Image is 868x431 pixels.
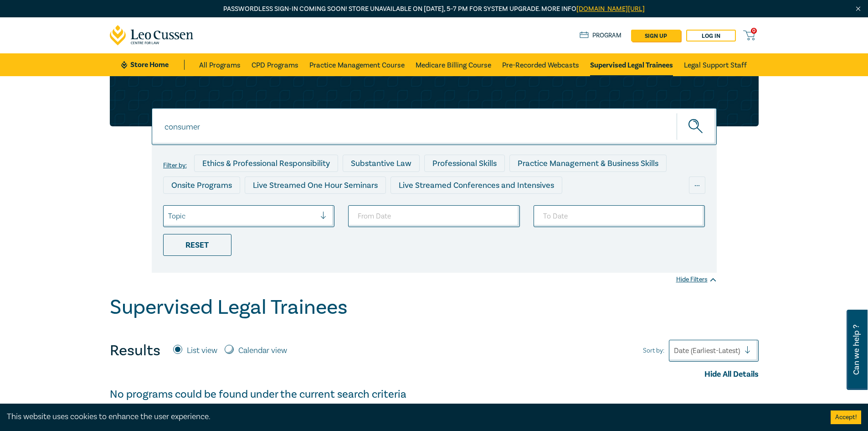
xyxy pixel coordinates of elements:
[168,211,170,221] input: select
[590,53,673,76] a: Supervised Legal Trainees
[238,345,287,357] label: Calendar view
[110,387,759,402] h4: No programs could be found under the current search criteria
[152,108,717,145] input: Search for a program title, program description or presenter name
[643,346,664,356] span: Sort by:
[689,177,705,194] div: ...
[7,411,817,423] div: This website uses cookies to enhance the user experience.
[751,28,757,34] span: 0
[854,5,862,13] img: Close
[121,60,185,70] a: Store Home
[110,4,759,14] p: Passwordless sign-in coming soon! Store unavailable on [DATE], 5–7 PM for system upgrade. More info
[252,53,298,76] a: CPD Programs
[163,162,187,169] label: Filter by:
[110,369,759,380] div: Hide All Details
[534,205,705,227] input: To Date
[194,155,338,172] div: Ethics & Professional Responsibility
[509,155,667,172] div: Practice Management & Business Skills
[631,30,681,42] a: sign up
[309,53,405,76] a: Practice Management Course
[187,345,217,357] label: List view
[421,198,521,216] div: 10 CPD Point Packages
[163,234,231,256] div: Reset
[676,275,717,284] div: Hide Filters
[526,198,610,216] div: National Programs
[831,410,861,424] button: Accept cookies
[684,53,747,76] a: Legal Support Staff
[110,296,348,319] h1: Supervised Legal Trainees
[686,30,736,42] a: Log in
[580,31,622,41] a: Program
[348,205,520,227] input: From Date
[502,53,579,76] a: Pre-Recorded Webcasts
[245,177,386,194] div: Live Streamed One Hour Seminars
[199,53,241,76] a: All Programs
[576,5,645,13] a: [DOMAIN_NAME][URL]
[163,198,308,216] div: Live Streamed Practical Workshops
[852,315,861,384] span: Can we help ?
[674,346,676,356] input: Sort by
[163,177,240,194] div: Onsite Programs
[312,198,417,216] div: Pre-Recorded Webcasts
[343,155,420,172] div: Substantive Law
[390,177,562,194] div: Live Streamed Conferences and Intensives
[416,53,491,76] a: Medicare Billing Course
[110,342,160,360] h4: Results
[424,155,505,172] div: Professional Skills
